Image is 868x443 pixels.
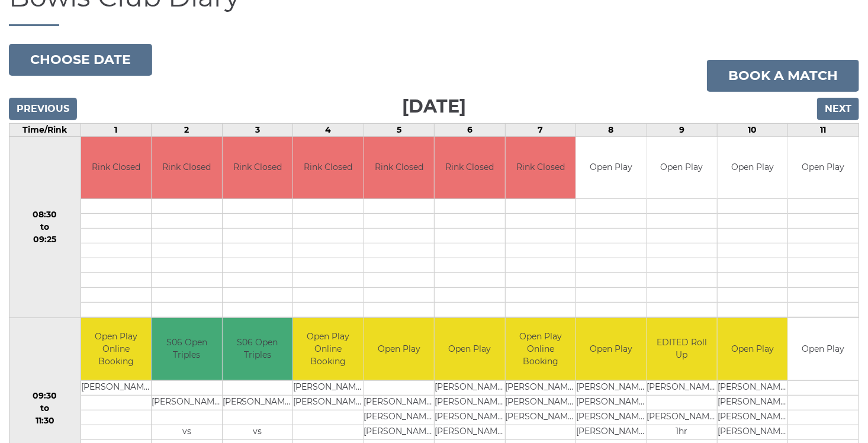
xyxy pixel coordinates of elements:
td: Open Play [718,318,787,380]
td: [PERSON_NAME] [293,380,363,395]
td: Time/Rink [9,123,81,136]
a: Book a match [707,60,859,92]
td: [PERSON_NAME] [506,410,576,425]
td: [PERSON_NAME] [718,395,787,410]
td: [PERSON_NAME] [364,410,434,425]
td: 6 [435,123,505,136]
td: 3 [222,123,292,136]
td: [PERSON_NAME] [364,395,434,410]
td: [PERSON_NAME] [223,395,292,410]
td: 5 [364,123,434,136]
td: Rink Closed [81,137,151,199]
td: Open Play [364,318,434,380]
td: 11 [788,123,859,136]
td: 1hr [647,425,717,439]
td: [PERSON_NAME] (G) [576,395,646,410]
td: S06 Open Triples [223,318,292,380]
td: Open Play [718,137,787,199]
td: Rink Closed [152,137,221,199]
td: 08:30 to 09:25 [9,136,81,318]
td: [PERSON_NAME] (G) [576,410,646,425]
td: [PERSON_NAME] [647,410,717,425]
td: [PERSON_NAME] (G) [576,425,646,439]
td: Open Play Online Booking [293,318,363,380]
button: Choose date [9,44,152,76]
input: Previous [9,98,77,120]
td: 8 [576,123,647,136]
td: Open Play [435,318,504,380]
td: EDITED Roll Up [647,318,717,380]
td: [PERSON_NAME] [435,395,504,410]
td: [PERSON_NAME] [506,380,576,395]
td: 9 [647,123,717,136]
td: [PERSON_NAME] [435,380,504,395]
td: [PERSON_NAME] [435,410,504,425]
td: [PERSON_NAME] [435,425,504,439]
td: [PERSON_NAME] (G) [576,380,646,395]
td: [PERSON_NAME] [718,425,787,439]
td: Open Play [647,137,717,199]
td: Rink Closed [435,137,504,199]
td: [PERSON_NAME] [81,380,151,395]
td: [PERSON_NAME] [506,395,576,410]
td: Open Play Online Booking [506,318,576,380]
td: 7 [505,123,576,136]
td: Open Play Online Booking [81,318,151,380]
td: [PERSON_NAME] [718,380,787,395]
td: 10 [718,123,788,136]
td: [PERSON_NAME] [718,410,787,425]
td: vs [223,425,292,439]
td: Rink Closed [364,137,434,199]
td: Rink Closed [506,137,576,199]
td: S06 Open Triples [152,318,221,380]
td: [PERSON_NAME] [152,395,221,410]
td: Rink Closed [293,137,363,199]
td: [PERSON_NAME] [364,425,434,439]
td: vs [152,425,221,439]
td: 1 [81,123,151,136]
td: [PERSON_NAME] [293,395,363,410]
td: Open Play [788,137,859,199]
td: Rink Closed [223,137,292,199]
td: 2 [152,123,222,136]
td: [PERSON_NAME] [647,380,717,395]
td: Open Play [576,137,646,199]
td: 4 [293,123,364,136]
input: Next [817,98,859,120]
td: Open Play [788,318,859,380]
td: Open Play [576,318,646,380]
